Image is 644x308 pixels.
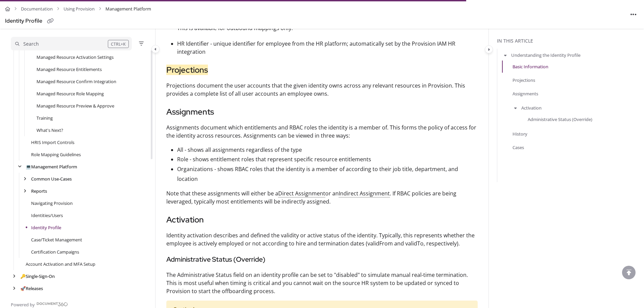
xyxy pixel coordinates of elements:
[11,37,132,50] button: Search
[512,63,548,70] a: Basic Information
[37,54,114,61] a: Managed Resource Activation Settings
[31,188,47,194] a: Reports
[512,144,524,151] a: Cases
[166,214,478,226] h3: Activation
[31,200,73,207] a: Navigating Provision
[22,176,28,182] div: arrow
[278,190,325,197] span: Direct Assignment
[37,102,114,109] a: Managed Resource Preview & Approve
[137,40,145,48] button: Filter
[64,4,95,14] a: Using Provision
[485,45,493,53] button: Category toggle
[177,145,478,155] p: All - shows all assignments regardless of the type
[21,4,53,14] a: Documentation
[528,116,592,122] a: Administrative Status (Override)
[105,4,151,14] span: Management Platform
[20,285,26,291] span: 🚀
[22,188,28,194] div: arrow
[108,40,129,48] div: CTRL+K
[31,175,72,182] a: Common Use-Cases
[502,51,508,59] button: arrow
[37,115,53,121] a: Training
[31,212,63,219] a: Identities/Users
[31,236,82,243] a: Case/Ticket Management
[512,77,535,84] a: Projections
[622,266,636,279] div: scroll to top
[497,37,641,45] div: In this article
[166,231,478,247] p: Identity activation describes and defined the validity or active status of the identity. Typicall...
[166,106,478,118] h3: Assignments
[511,52,580,58] a: Understanding the Identity Profile
[26,163,77,170] a: Management Platform
[166,65,208,75] mark: Projections
[5,16,42,26] div: Identity Profile
[20,273,55,280] a: Single-Sign-On
[37,90,104,97] a: Managed Resource Role Mapping
[177,155,478,164] p: Role - shows entitlement roles that represent specific resource entitlements
[31,151,81,158] a: Role Mapping Guidelines
[166,271,478,295] p: The Administrative Status field on an identity profile can be set to "disabled" to simulate manua...
[23,40,39,48] div: Search
[20,273,26,279] span: 🔑
[166,254,478,265] h4: Administrative Status (Override)
[177,40,478,56] p: HR Identifier - unique identifier for employee from the HR platform; automatically set by the Pro...
[166,123,478,140] p: Assignments document which entitlements and RBAC roles the identity is a member of. This forms th...
[512,104,519,111] button: arrow
[26,164,31,170] span: 💻
[521,104,542,111] a: Activation
[11,273,18,280] div: arrow
[512,131,527,137] a: History
[512,90,538,97] a: Assignments
[37,66,102,73] a: Managed Resource Entitlements
[45,16,56,27] button: Copy link of
[11,300,68,308] a: Powered by Document360 - opens in a new tab
[31,248,79,255] a: Certification Campaigns
[31,224,61,231] a: Identity Profile
[11,285,18,292] div: arrow
[37,302,68,306] img: Document360
[628,9,639,20] button: Article more options
[26,261,95,267] a: Account Activation and MFA Setup
[16,164,23,170] div: arrow
[339,190,390,197] span: Indirect Assignment
[37,127,63,134] a: What's Next?
[177,164,478,184] p: Organizations - shows RBAC roles that the identity is a member of according to their job title, d...
[166,189,478,206] p: Note that these assignments will either be a or an . If RBAC policies are being leveraged, typica...
[31,139,74,146] a: HRIS Import Controls
[5,4,10,14] a: Home
[151,45,160,53] button: Category toggle
[37,78,116,85] a: Managed Resource Confirm Integration
[11,301,35,308] span: Powered by
[166,81,478,98] p: Projections document the user accounts that the given identity owns across any relevant resources...
[20,285,43,292] a: Releases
